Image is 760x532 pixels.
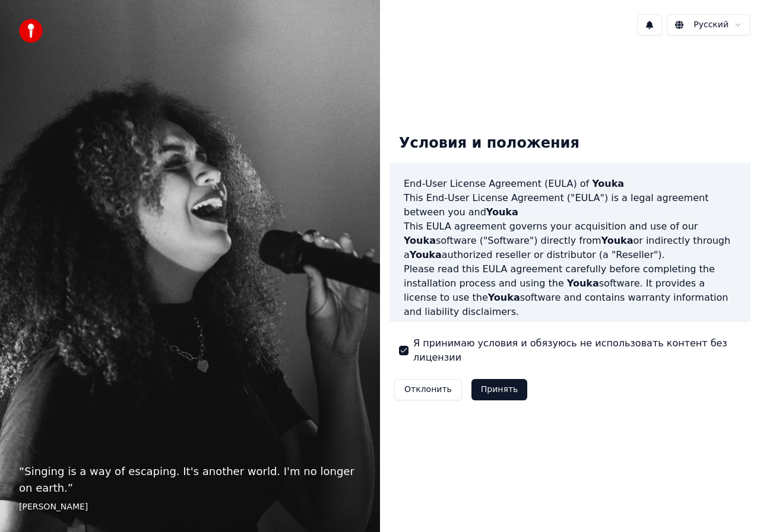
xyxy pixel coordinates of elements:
[486,206,518,218] span: Youka
[394,379,462,400] button: Отклонить
[404,191,736,219] p: This End-User License Agreement ("EULA") is a legal agreement between you and
[471,379,528,400] button: Принять
[601,235,634,246] span: Youka
[413,336,741,365] label: Я принимаю условия и обязуюсь не использовать контент без лицензии
[404,319,736,390] p: If you register for a free trial of the software, this EULA agreement will also govern that trial...
[572,320,604,332] span: Youka
[19,501,361,513] footer: [PERSON_NAME]
[404,177,736,191] h3: End-User License Agreement (EULA) of
[404,219,736,262] p: This EULA agreement governs your acquisition and use of our software ("Software") directly from o...
[404,262,736,319] p: Please read this EULA agreement carefully before completing the installation process and using th...
[389,125,589,163] div: Условия и положения
[19,19,43,43] img: youka
[567,278,599,289] span: Youka
[410,249,442,260] span: Youka
[488,292,520,303] span: Youka
[19,463,361,496] p: “ Singing is a way of escaping. It's another world. I'm no longer on earth. ”
[404,235,436,246] span: Youka
[592,178,624,189] span: Youka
